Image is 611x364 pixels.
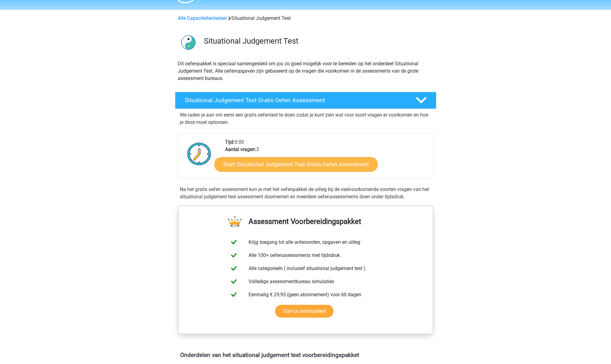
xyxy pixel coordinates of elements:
p: Dit oefenpakket is speciaal samengesteld om jou zo goed mogelijk voor te bereiden op het onderdee... [178,60,434,82]
a: Start Situational Judgement Test Gratis Oefen Assessment [214,157,378,172]
div: Na het gratis oefen assessment kun je met het oefenpakket de uitleg bij de veelvoorkomende soorte... [177,186,434,200]
a: Start je oefenpakket [275,305,333,318]
div: Situational Judgement Test [175,15,436,22]
h3: Situational Judgement Test [204,36,431,46]
h4: Situational Judgement Test Gratis Oefen Assessment [185,97,406,104]
b: Aantal vragen: [225,146,256,152]
p: We raden je aan om eerst een gratis oefentest te doen zodat je kunt zien wat voor soort vragen er... [180,111,431,126]
div: 5:00 3 [220,139,433,178]
b: Tijd: [225,139,235,145]
a: Situational Judgement Test Gratis Oefen Assessment [173,92,439,109]
img: situational judgement test [175,29,201,55]
h4: Onderdelen van het situational judgement test voorbereidingspakket [180,351,431,359]
a: Alle Capaciteitentesten [178,15,227,21]
img: Klok [184,139,215,169]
